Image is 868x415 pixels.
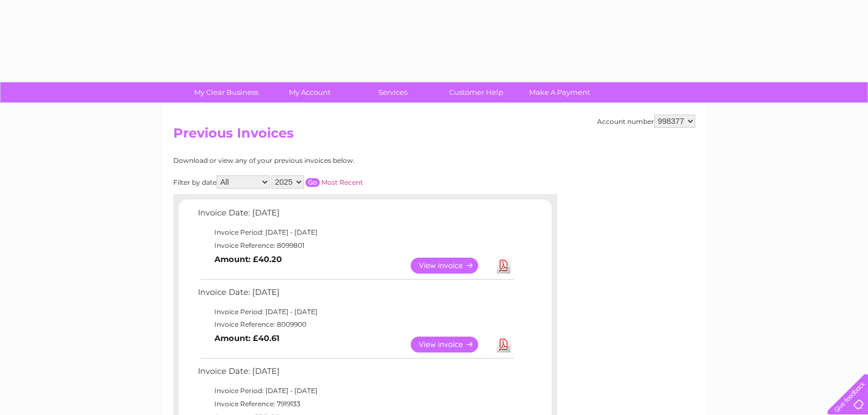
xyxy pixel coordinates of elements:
td: Invoice Date: [DATE] [195,364,516,384]
a: Most Recent [321,178,363,186]
div: Filter by date [173,175,461,189]
h2: Previous Invoices [173,126,695,146]
td: Invoice Date: [DATE] [195,206,516,226]
td: Invoice Reference: 8099801 [195,239,516,252]
a: My Account [264,82,355,103]
td: Invoice Reference: 7919133 [195,397,516,411]
td: Invoice Period: [DATE] - [DATE] [195,384,516,397]
div: Account number [597,115,695,128]
a: View [411,258,491,274]
a: Services [348,82,438,103]
b: Amount: £40.20 [214,254,282,264]
a: View [411,337,491,353]
a: Make A Payment [514,82,605,103]
a: Download [497,337,510,353]
b: Amount: £40.61 [214,333,280,343]
td: Invoice Period: [DATE] - [DATE] [195,305,516,319]
a: Customer Help [431,82,521,103]
div: Download or view any of your previous invoices below. [173,157,461,164]
a: My Clear Business [181,82,271,103]
td: Invoice Date: [DATE] [195,285,516,305]
td: Invoice Reference: 8009900 [195,318,516,331]
td: Invoice Period: [DATE] - [DATE] [195,226,516,239]
a: Download [497,258,510,274]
